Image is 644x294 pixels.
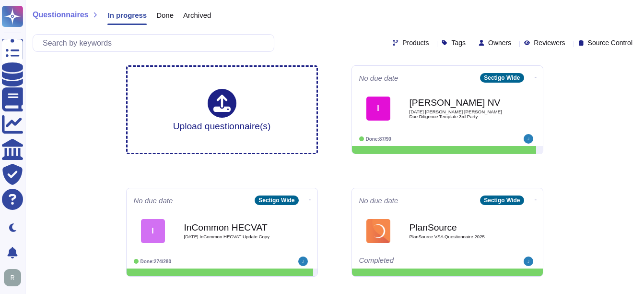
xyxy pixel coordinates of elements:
[366,219,390,243] img: Logo
[359,74,398,82] span: No due date
[410,234,505,239] span: PlanSource VSA Questionnaire 2025
[410,98,505,107] b: [PERSON_NAME] NV
[359,257,477,266] div: Completed
[534,39,565,46] span: Reviewers
[255,196,298,205] div: Sectigo Wide
[184,234,280,239] span: [DATE] InCommon HECVAT Update Copy
[410,223,505,232] b: PlanSource
[451,39,466,46] span: Tags
[4,269,21,286] img: user
[38,35,274,51] input: Search by keywords
[524,257,533,266] img: user
[402,39,429,46] span: Products
[366,97,390,121] div: I
[107,12,147,19] span: In progress
[480,196,524,205] div: Sectigo Wide
[298,257,308,266] img: user
[183,12,211,19] span: Archived
[2,267,28,288] button: user
[33,11,88,19] span: Questionnaires
[184,223,280,232] b: InCommon HECVAT
[588,39,632,46] span: Source Control
[480,73,524,83] div: Sectigo Wide
[156,12,174,19] span: Done
[524,134,533,144] img: user
[141,259,172,264] span: Done: 274/280
[366,136,391,142] span: Done: 87/90
[173,89,271,131] div: Upload questionnaire(s)
[134,197,173,204] span: No due date
[410,110,505,119] span: [DATE] [PERSON_NAME] [PERSON_NAME] Due Diligence Template 3rd Party
[488,39,511,46] span: Owners
[141,219,165,243] div: I
[359,197,398,204] span: No due date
